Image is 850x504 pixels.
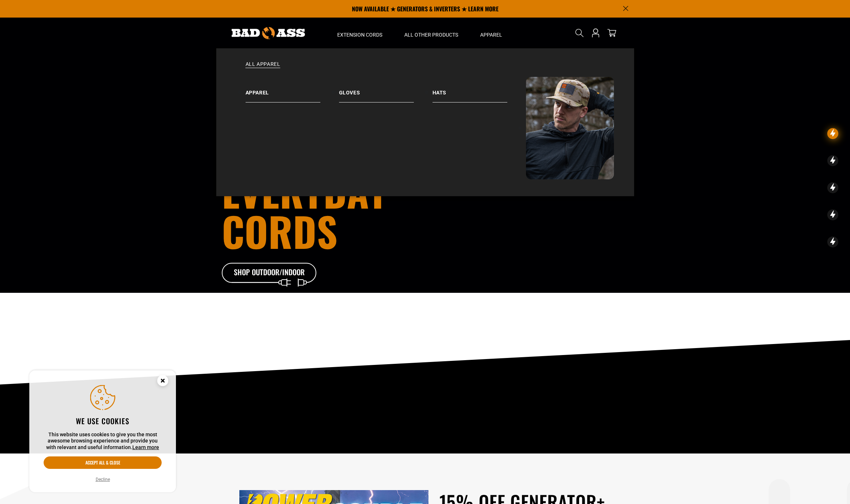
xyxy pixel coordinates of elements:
[132,444,159,450] a: Learn more
[44,432,162,451] p: This website uses cookies to give you the most awesome browsing experience and provide you with r...
[526,77,614,179] img: Bad Ass Extension Cords
[231,61,619,77] a: All Apparel
[393,18,469,48] summary: All Other Products
[480,31,502,38] span: Apparel
[433,77,526,102] a: Hats
[246,77,339,102] a: Apparel
[339,77,433,102] a: Gloves
[44,416,162,426] h2: We use cookies
[44,456,162,469] button: Accept all & close
[404,31,458,38] span: All Other Products
[574,27,585,39] summary: Search
[222,171,466,251] h1: Everyday cords
[29,370,176,493] aside: Cookie Consent
[93,476,112,483] button: Decline
[232,27,305,39] img: Bad Ass Extension Cords
[469,18,513,48] summary: Apparel
[337,31,382,38] span: Extension Cords
[222,263,317,283] a: Shop Outdoor/Indoor
[326,18,393,48] summary: Extension Cords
